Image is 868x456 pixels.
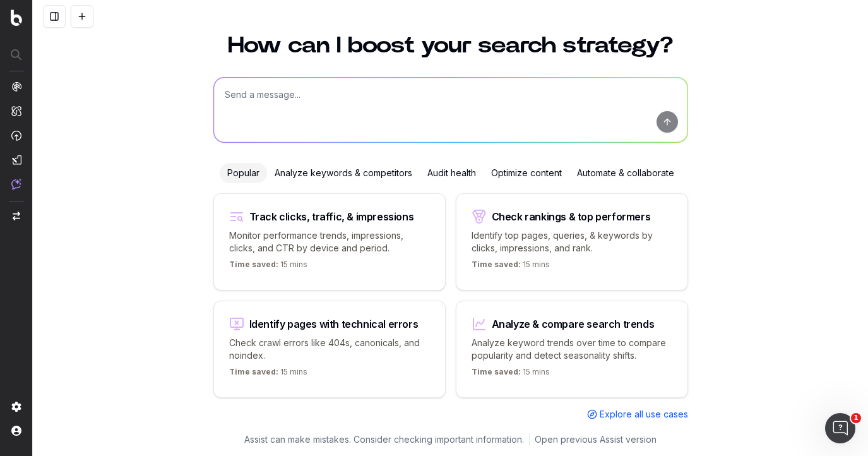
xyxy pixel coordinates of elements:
span: Time saved: [472,367,521,376]
p: Assist can make mistakes. Consider checking important information. [244,433,524,446]
p: Monitor performance trends, impressions, clicks, and CTR by device and period. [229,229,430,255]
img: Intelligence [11,105,21,116]
p: Identify top pages, queries, & keywords by clicks, impressions, and rank. [472,229,672,255]
p: 15 mins [472,367,550,382]
p: Check crawl errors like 404s, canonicals, and noindex. [229,337,430,362]
div: Popular [220,163,267,183]
div: Audit health [420,163,484,183]
iframe: Intercom live chat [825,413,855,443]
div: Automate & collaborate [569,163,682,183]
span: Time saved: [472,260,521,269]
img: My account [11,426,21,436]
p: 15 mins [229,367,307,382]
div: Analyze keywords & competitors [267,163,420,183]
h1: How can I boost your search strategy? [213,34,688,57]
span: Time saved: [229,260,278,269]
img: Botify logo [11,9,22,26]
a: Explore all use cases [587,408,688,421]
div: Track clicks, traffic, & impressions [249,212,414,222]
div: Analyze & compare search trends [492,319,655,329]
img: Activation [11,130,21,141]
div: Identify pages with technical errors [249,319,419,329]
div: Check rankings & top performers [492,212,651,222]
img: Analytics [11,81,21,92]
a: Open previous Assist version [535,433,657,446]
p: 15 mins [229,260,307,275]
img: Studio [11,155,21,165]
span: 1 [851,413,861,423]
img: Assist [11,179,21,189]
div: Optimize content [484,163,569,183]
span: Explore all use cases [600,408,688,421]
p: 15 mins [472,260,550,275]
img: Switch project [13,212,20,220]
span: Time saved: [229,367,278,376]
img: Setting [11,402,21,412]
p: Analyze keyword trends over time to compare popularity and detect seasonality shifts. [472,337,672,362]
